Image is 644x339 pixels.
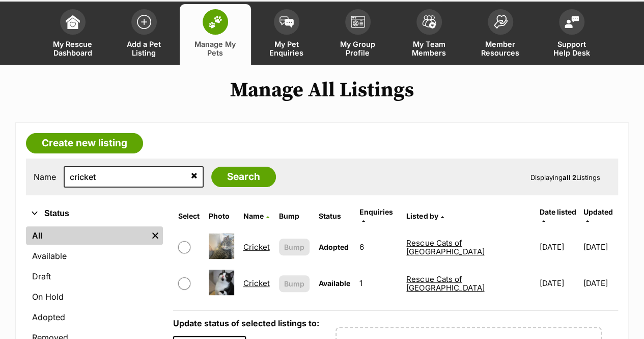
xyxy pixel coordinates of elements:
[279,275,310,292] button: Bump
[174,204,204,228] th: Select
[279,239,310,255] button: Bump
[50,40,96,57] span: My Rescue Dashboard
[284,242,304,252] span: Bump
[26,226,148,245] a: All
[26,288,163,306] a: On Hold
[355,266,402,301] td: 1
[275,204,314,228] th: Bump
[465,4,536,65] a: Member Resources
[535,266,582,301] td: [DATE]
[205,204,238,228] th: Photo
[251,4,322,65] a: My Pet Enquiries
[478,40,523,57] span: Member Resources
[583,207,612,224] a: Updated
[243,242,270,252] a: Cricket
[209,233,234,259] img: Cricket
[406,212,438,220] span: Listed by
[539,207,576,216] span: Date listed
[319,243,349,251] span: Adopted
[536,4,607,65] a: Support Help Desk
[535,229,582,265] td: [DATE]
[26,207,163,220] button: Status
[335,40,381,57] span: My Group Profile
[406,274,484,293] a: Rescue Cats of [GEOGRAPHIC_DATA]
[359,207,393,216] span: translation missing: en.admin.listings.index.attributes.enquiries
[26,247,163,265] a: Available
[108,4,180,65] a: Add a Pet Listing
[319,279,350,288] span: Available
[66,15,80,29] img: dashboard-icon-eb2f2d2d3e046f16d808141f083e7271f6b2e854fb5c12c21221c1fb7104beca.svg
[243,212,264,220] span: Name
[583,266,617,301] td: [DATE]
[322,4,394,65] a: My Group Profile
[192,40,238,57] span: Manage My Pets
[539,207,576,224] a: Date listed
[351,16,365,28] img: group-profile-icon-3fa3cf56718a62981997c0bc7e787c4b2cf8bcc04b72c1350f741eb67cf2f40e.svg
[284,278,304,289] span: Bump
[315,204,354,228] th: Status
[394,4,465,65] a: My Team Members
[34,172,56,181] label: Name
[26,133,143,153] a: Create new listing
[37,4,108,65] a: My Rescue Dashboard
[121,40,167,57] span: Add a Pet Listing
[243,212,269,220] a: Name
[406,238,484,256] a: Rescue Cats of [GEOGRAPHIC_DATA]
[565,16,579,28] img: help-desk-icon-fdf02630f3aa405de69fd3d07c3f3aa587a6932b1a1747fa1d2bba05be0121f9.svg
[26,308,163,326] a: Adopted
[211,167,276,187] input: Search
[530,173,600,181] span: Displaying Listings
[180,4,251,65] a: Manage My Pets
[583,229,617,265] td: [DATE]
[137,15,151,29] img: add-pet-listing-icon-0afa8454b4691262ce3f59096e99ab1cd57d4a30225e0717b998d2c9b9846f56.svg
[359,207,393,224] a: Enquiries
[493,15,508,29] img: member-resources-icon-8e73f808a243e03378d46382f2149f9095a855e16c252ad45f914b54edf8863c.svg
[355,229,402,265] td: 6
[243,278,270,288] a: Cricket
[173,318,319,328] label: Update status of selected listings to:
[422,15,436,29] img: team-members-icon-5396bd8760b3fe7c0b43da4ab00e1e3bb1a5d9ba89233759b79545d2d3fc5d0d.svg
[406,40,452,57] span: My Team Members
[264,40,310,57] span: My Pet Enquiries
[563,173,576,181] strong: all 2
[279,16,294,28] img: pet-enquiries-icon-7e3ad2cf08bfb03b45e93fb7055b45f3efa6380592205ae92323e6603595dc1f.svg
[26,267,163,285] a: Draft
[583,207,612,216] span: Updated
[549,40,595,57] span: Support Help Desk
[406,212,443,220] a: Listed by
[148,226,163,245] a: Remove filter
[208,15,222,29] img: manage-my-pets-icon-02211641906a0b7f246fdf0571729dbe1e7629f14944591b6c1af311fb30b64b.svg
